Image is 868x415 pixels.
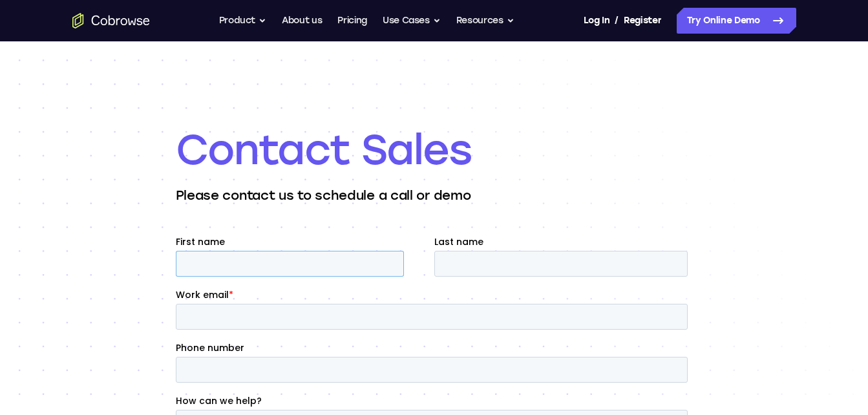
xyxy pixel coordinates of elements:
span: / [615,13,619,28]
a: About us [282,8,322,34]
a: Log In [584,8,609,34]
a: Go to the home page [72,13,150,28]
a: Register [624,8,661,34]
button: Use Cases [383,8,441,34]
button: Product [219,8,267,34]
a: Try Online Demo [677,8,796,34]
h1: Contact Sales [176,124,693,176]
a: Pricing [337,8,367,34]
button: Resources [456,8,514,34]
p: Please contact us to schedule a call or demo [176,186,693,204]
